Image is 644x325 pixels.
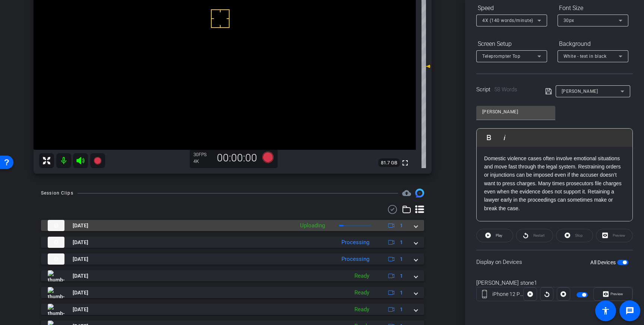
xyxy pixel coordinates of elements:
[73,289,88,297] span: [DATE]
[48,253,64,265] img: thumb-nail
[476,250,633,274] div: Display on Devices
[476,2,547,15] div: Speed
[401,158,410,167] mat-icon: fullscreen
[476,85,535,94] div: Script
[378,158,400,167] span: 81.7 GB
[400,289,403,297] span: 1
[482,54,520,59] span: Teleprompter Top
[48,237,64,248] img: thumb-nail
[351,272,373,280] div: Ready
[48,220,64,231] img: thumb-nail
[482,18,533,23] span: 4X (140 words/minute)
[590,259,617,266] label: All Devices
[199,152,206,157] span: FPS
[73,255,88,263] span: [DATE]
[351,288,373,297] div: Ready
[400,222,403,230] span: 1
[402,189,411,198] span: Destinations for your clips
[73,222,88,230] span: [DATE]
[73,272,88,280] span: [DATE]
[41,237,424,248] mat-expansion-panel-header: thumb-nail[DATE]Processing1
[563,18,574,23] span: 30px
[484,154,625,213] p: Domestic violence cases often involve emotional situations and move fast through the legal system...
[482,107,549,116] input: Title
[563,54,607,59] span: White - text in black
[494,86,517,93] span: 58 Words
[625,306,634,315] mat-icon: message
[212,152,262,164] div: 00:00:00
[558,38,628,50] div: Background
[41,304,424,315] mat-expansion-panel-header: thumb-nail[DATE]Ready1
[41,189,73,197] div: Session Clips
[492,290,524,298] div: iPhone 12 Pro
[610,292,623,296] span: Preview
[338,255,373,264] div: Processing
[296,221,329,230] div: Uploading
[400,306,403,313] span: 1
[476,279,633,287] div: [PERSON_NAME] stone1
[73,239,88,246] span: [DATE]
[482,130,496,145] button: Bold (⌘B)
[48,304,64,315] img: thumb-nail
[48,287,64,298] img: thumb-nail
[193,152,212,158] div: 30
[422,62,430,71] mat-icon: 0 dB
[496,233,502,237] span: Play
[41,253,424,265] mat-expansion-panel-header: thumb-nail[DATE]Processing1
[415,189,424,198] img: Session clips
[193,158,212,164] div: 4K
[41,270,424,281] mat-expansion-panel-header: thumb-nail[DATE]Ready1
[338,238,373,247] div: Processing
[400,255,403,263] span: 1
[562,89,598,94] span: [PERSON_NAME]
[476,38,547,50] div: Screen Setup
[48,270,64,281] img: thumb-nail
[593,287,632,301] button: Preview
[41,220,424,231] mat-expansion-panel-header: thumb-nail[DATE]Uploading1
[400,272,403,280] span: 1
[476,229,513,242] button: Play
[601,306,610,315] mat-icon: accessibility
[41,287,424,298] mat-expansion-panel-header: thumb-nail[DATE]Ready1
[73,306,88,313] span: [DATE]
[402,189,411,198] mat-icon: cloud_upload
[558,2,628,15] div: Font Size
[351,305,373,314] div: Ready
[400,239,403,246] span: 1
